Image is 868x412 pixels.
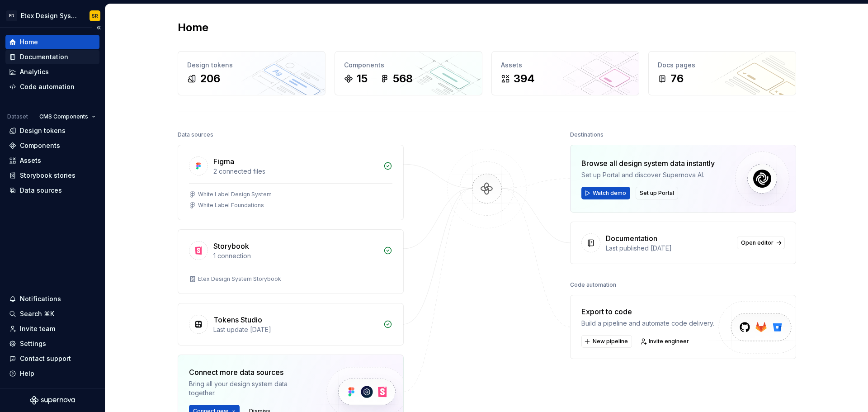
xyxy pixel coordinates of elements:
[741,239,774,246] span: Open editor
[581,170,715,180] div: Set up Portal and discover Supernova AI.
[5,351,99,366] button: Contact support
[213,325,378,334] div: Last update [DATE]
[581,187,630,199] button: Watch demo
[213,167,378,176] div: 2 connected files
[658,61,787,70] div: Docs pages
[593,189,626,197] span: Watch demo
[178,128,213,141] div: Data sources
[20,294,61,303] div: Notifications
[648,51,796,95] a: Docs pages76
[5,138,99,153] a: Components
[636,187,678,199] button: Set up Portal
[593,338,628,345] span: New pipeline
[189,367,311,378] div: Connect more data sources
[189,379,311,398] div: Bring all your design system data together.
[20,354,71,363] div: Contact support
[5,322,99,336] a: Invite team
[344,61,473,70] div: Components
[198,275,281,283] div: Etex Design System Storybook
[178,145,404,220] a: Figma2 connected filesWhite Label Design SystemWhite Label Foundations
[20,156,41,165] div: Assets
[20,171,75,180] div: Storybook stories
[670,71,684,86] div: 76
[570,128,604,141] div: Destinations
[178,20,208,35] h2: Home
[514,71,535,86] div: 394
[5,307,99,321] button: Search ⌘K
[198,191,272,198] div: White Label Design System
[20,309,54,318] div: Search ⌘K
[491,51,639,95] a: Assets394
[20,339,46,348] div: Settings
[737,237,785,249] a: Open editor
[501,61,630,70] div: Assets
[39,113,88,120] span: CMS Components
[30,396,75,405] svg: Supernova Logo
[20,52,68,62] div: Documentation
[213,314,262,325] div: Tokens Studio
[213,156,234,167] div: Figma
[2,6,103,25] button: EDEtex Design SystemSR
[20,67,49,76] div: Analytics
[637,335,693,348] a: Invite engineer
[213,241,249,251] div: Storybook
[357,71,368,86] div: 15
[213,251,378,260] div: 1 connection
[581,158,715,169] div: Browse all design system data instantly
[5,366,99,381] button: Help
[92,12,98,19] div: SR
[5,336,99,351] a: Settings
[20,324,55,333] div: Invite team
[640,189,674,197] span: Set up Portal
[187,61,316,70] div: Design tokens
[581,306,714,317] div: Export to code
[35,110,99,123] button: CMS Components
[5,153,99,168] a: Assets
[581,319,714,328] div: Build a pipeline and automate code delivery.
[5,65,99,79] a: Analytics
[649,338,689,345] span: Invite engineer
[178,303,404,346] a: Tokens StudioLast update [DATE]
[20,369,34,378] div: Help
[5,35,99,49] a: Home
[20,186,62,195] div: Data sources
[393,71,413,86] div: 568
[5,183,99,198] a: Data sources
[570,279,616,291] div: Code automation
[20,126,66,135] div: Design tokens
[5,168,99,183] a: Storybook stories
[21,11,79,20] div: Etex Design System
[6,10,17,21] div: ED
[92,21,105,34] button: Collapse sidebar
[5,292,99,306] button: Notifications
[581,335,632,348] button: New pipeline
[335,51,482,95] a: Components15568
[20,141,60,150] div: Components
[5,80,99,94] a: Code automation
[178,229,404,294] a: Storybook1 connectionEtex Design System Storybook
[606,244,731,253] div: Last published [DATE]
[198,202,264,209] div: White Label Foundations
[200,71,220,86] div: 206
[178,51,325,95] a: Design tokens206
[7,113,28,120] div: Dataset
[20,38,38,47] div: Home
[20,82,75,91] div: Code automation
[5,123,99,138] a: Design tokens
[606,233,657,244] div: Documentation
[5,50,99,64] a: Documentation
